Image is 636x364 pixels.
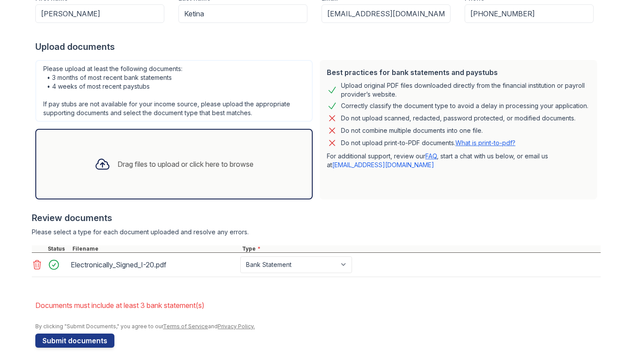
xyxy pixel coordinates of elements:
div: Do not combine multiple documents into one file. [341,125,483,136]
div: By clicking "Submit Documents," you agree to our and [35,323,601,330]
p: For additional support, review our , start a chat with us below, or email us at [327,152,590,169]
div: Filename [71,245,240,252]
div: Best practices for bank statements and paystubs [327,67,590,78]
div: Do not upload scanned, redacted, password protected, or modified documents. [341,113,575,124]
div: Review documents [32,212,601,224]
div: Upload documents [35,41,601,53]
div: Correctly classify the document type to avoid a delay in processing your application. [341,101,588,111]
div: Please upload at least the following documents: • 3 months of most recent bank statements • 4 wee... [35,60,313,122]
a: Terms of Service [163,323,208,330]
a: FAQ [425,152,437,160]
div: Type [240,245,601,252]
button: Submit documents [35,334,114,348]
div: Status [46,245,71,252]
div: Please select a type for each document uploaded and resolve any errors. [32,228,601,236]
div: Drag files to upload or click here to browse [117,159,254,169]
p: Do not upload print-to-PDF documents. [341,139,515,147]
a: [EMAIL_ADDRESS][DOMAIN_NAME] [332,161,434,169]
a: What is print-to-pdf? [455,139,515,146]
div: Electronically_Signed_I-20.pdf [71,258,237,272]
div: Upload original PDF files downloaded directly from the financial institution or payroll provider’... [341,81,590,99]
a: Privacy Policy. [218,323,255,330]
li: Documents must include at least 3 bank statement(s) [35,296,601,314]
